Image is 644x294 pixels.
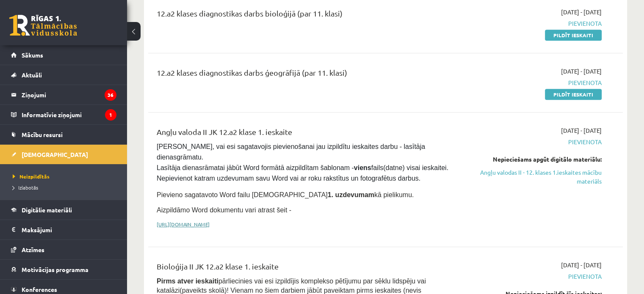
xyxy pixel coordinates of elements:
[462,155,602,164] div: Nepieciešams apgūt digitālo materiālu:
[22,286,57,293] span: Konferences
[11,125,116,144] a: Mācību resursi
[11,65,116,85] a: Aktuāli
[22,131,63,138] span: Mācību resursi
[561,261,602,269] span: [DATE] - [DATE]
[11,45,116,65] a: Sākums
[462,137,602,146] span: Pievienota
[561,8,602,16] span: [DATE] - [DATE]
[354,164,371,171] strong: viens
[13,173,50,180] span: Neizpildītās
[157,261,449,276] div: Bioloģija II JK 12.a2 klase 1. ieskaite
[22,151,88,158] span: [DEMOGRAPHIC_DATA]
[11,200,116,220] a: Digitālie materiāli
[545,89,602,100] a: Pildīt ieskaiti
[11,240,116,259] a: Atzīmes
[157,206,291,214] span: Aizpildāmo Word dokumentu vari atrast šeit -
[22,206,72,214] span: Digitālie materiāli
[13,184,119,191] a: Izlabotās
[561,67,602,76] span: [DATE] - [DATE]
[22,85,116,104] legend: Ziņojumi
[561,126,602,135] span: [DATE] - [DATE]
[11,145,116,164] a: [DEMOGRAPHIC_DATA]
[157,221,210,228] a: [URL][DOMAIN_NAME]
[13,184,38,191] span: Izlabotās
[157,278,218,285] strong: Pirms atver ieskaiti
[157,126,449,142] div: Angļu valoda II JK 12.a2 klase 1. ieskaite
[11,220,116,239] a: Maksājumi
[462,168,602,186] a: Angļu valodas II - 12. klases 1.ieskaites mācību materiāls
[157,67,449,82] div: 12.a2 klases diagnostikas darbs ģeogrāfijā (par 11. klasi)
[13,173,119,180] a: Neizpildītās
[22,246,44,253] span: Atzīmes
[462,272,602,281] span: Pievienota
[22,105,116,124] legend: Informatīvie ziņojumi
[157,8,449,23] div: 12.a2 klases diagnostikas darbs bioloģijā (par 11. klasi)
[11,85,116,104] a: Ziņojumi36
[462,78,602,87] span: Pievienota
[328,191,374,198] strong: 1. uzdevumam
[11,105,116,124] a: Informatīvie ziņojumi1
[157,143,450,182] span: [PERSON_NAME], vai esi sagatavojis pievienošanai jau izpildītu ieskaites darbu - lasītāja dienasg...
[462,19,602,28] span: Pievienota
[11,260,116,279] a: Motivācijas programma
[22,220,116,239] legend: Maksājumi
[545,30,602,41] a: Pildīt ieskaiti
[105,89,116,101] i: 36
[9,15,77,36] a: Rīgas 1. Tālmācības vidusskola
[22,51,43,59] span: Sākums
[22,266,88,273] span: Motivācijas programma
[105,109,116,121] i: 1
[157,191,414,198] span: Pievieno sagatavoto Word failu [DEMOGRAPHIC_DATA] kā pielikumu.
[22,71,42,79] span: Aktuāli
